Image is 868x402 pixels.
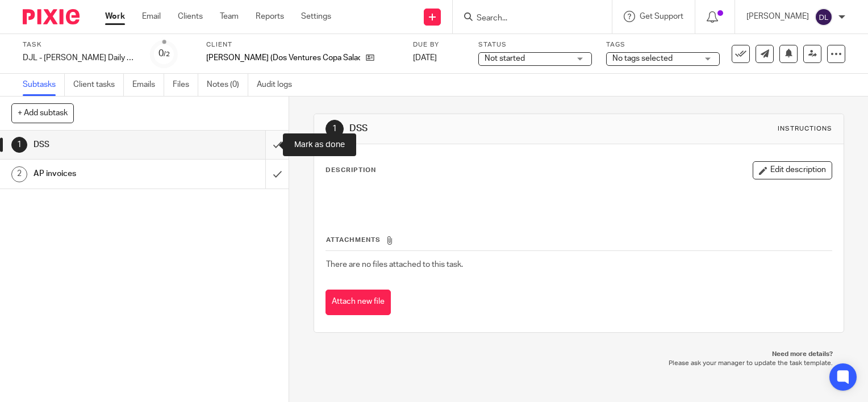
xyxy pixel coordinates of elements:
[23,52,136,64] div: DJL - [PERSON_NAME] Daily Tasks - [DATE]
[326,261,463,269] span: There are no files attached to this task.
[326,237,381,243] span: Attachments
[11,137,27,153] div: 1
[23,74,65,96] a: Subtasks
[158,47,170,60] div: 0
[301,11,331,22] a: Settings
[325,290,391,315] button: Attach new file
[11,166,27,182] div: 2
[207,74,248,96] a: Notes (0)
[173,74,198,96] a: Files
[178,11,203,22] a: Clients
[220,11,239,22] a: Team
[256,11,284,22] a: Reports
[206,40,399,49] label: Client
[142,11,161,22] a: Email
[325,166,376,175] p: Description
[485,55,525,62] span: Not started
[257,74,301,96] a: Audit logs
[413,54,437,62] span: [DATE]
[478,40,592,49] label: Status
[34,136,181,153] h1: DSS
[23,40,136,49] label: Task
[132,74,164,96] a: Emails
[11,103,74,123] button: + Add subtask
[23,9,80,24] img: Pixie
[34,165,181,182] h1: AP invoices
[349,123,603,135] h1: DSS
[606,40,720,49] label: Tags
[612,55,673,62] span: No tags selected
[325,350,833,359] p: Need more details?
[73,74,124,96] a: Client tasks
[105,11,125,22] a: Work
[753,161,832,179] button: Edit description
[325,120,344,138] div: 1
[815,8,833,26] img: svg%3E
[206,52,360,64] p: [PERSON_NAME] (Dos Ventures Copa Salads LLC)
[413,40,464,49] label: Due by
[164,51,170,57] small: /2
[640,12,683,20] span: Get Support
[778,124,832,133] div: Instructions
[23,52,136,64] div: DJL - Salata Daily Tasks - Monday
[475,14,578,24] input: Search
[746,11,809,22] p: [PERSON_NAME]
[325,359,833,368] p: Please ask your manager to update the task template.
